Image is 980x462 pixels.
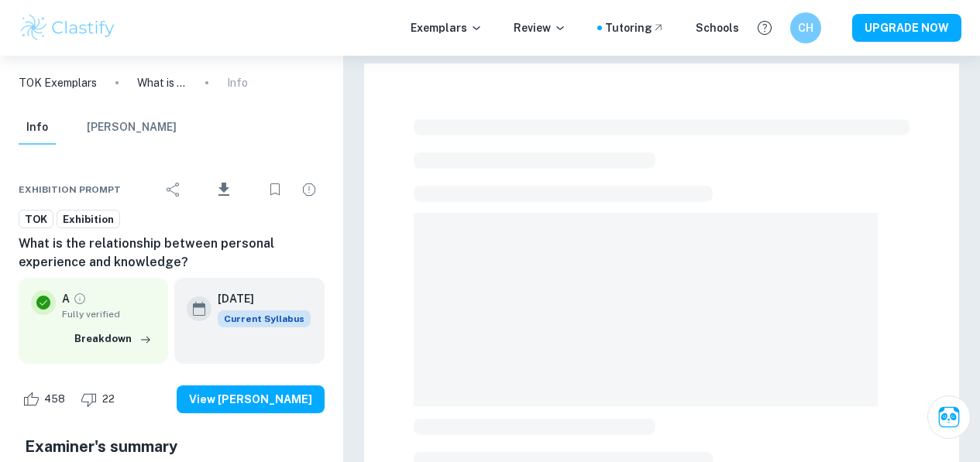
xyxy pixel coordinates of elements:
p: Review [514,19,566,36]
p: Info [227,74,248,91]
span: 22 [94,392,123,407]
span: Exhibition Prompt [19,183,121,197]
span: Fully verified [62,307,156,321]
h6: CH [797,19,815,36]
p: What is the relationship between personal experience and knowledge? [137,74,187,91]
div: Report issue [294,174,325,205]
h6: [DATE] [218,290,298,307]
a: TOK [19,210,53,229]
div: Like [19,387,74,412]
h5: Examiner's summary [25,435,318,458]
span: Exhibition [57,212,119,228]
div: Share [158,174,189,205]
a: Tutoring [605,19,665,36]
span: TOK [19,212,53,228]
a: Schools [696,19,739,36]
h6: What is the relationship between personal experience and knowledge? [19,234,325,272]
span: 458 [36,392,74,407]
p: Exemplars [411,19,483,36]
button: Ask Clai [927,395,971,439]
button: View [PERSON_NAME] [177,385,325,413]
div: Dislike [77,387,123,412]
a: TOK Exemplars [19,74,97,91]
button: Help and Feedback [751,15,778,41]
a: Grade fully verified [73,292,87,306]
a: Exhibition [57,210,120,229]
button: Info [19,111,56,145]
img: Clastify logo [19,12,117,43]
div: This exemplar is based on the current syllabus. Feel free to refer to it for inspiration/ideas wh... [218,310,311,327]
span: Current Syllabus [218,310,311,327]
button: Breakdown [70,327,156,351]
button: UPGRADE NOW [852,14,961,42]
div: Download [192,169,256,210]
button: CH [790,12,821,43]
button: [PERSON_NAME] [87,111,177,145]
div: Bookmark [260,174,291,205]
p: A [62,290,70,307]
